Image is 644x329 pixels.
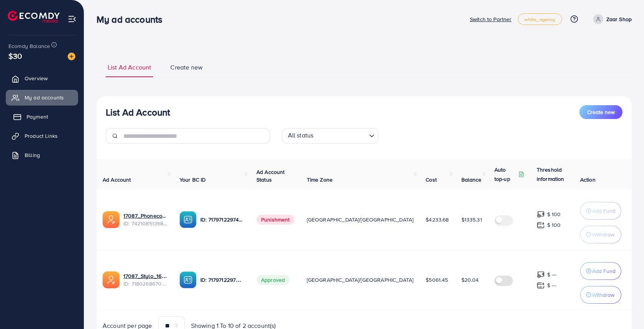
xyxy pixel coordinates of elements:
span: Action [580,176,596,184]
a: My ad accounts [6,90,78,105]
p: Switch to Partner [470,15,512,24]
span: ID: 7180268670885691394 [123,280,167,288]
span: Balance [461,176,482,184]
p: Add Fund [592,266,616,276]
p: Add Fund [592,206,616,215]
p: Threshold information [537,165,574,184]
span: ID: 7421085136848191489 [123,220,167,227]
span: Cost [426,176,437,184]
span: Your BC ID [180,176,206,184]
a: Billing [6,147,78,163]
span: Create new [587,108,615,116]
p: Withdraw [592,290,614,299]
img: top-up amount [537,281,545,289]
span: Time Zone [307,176,333,184]
span: Create new [170,63,203,72]
p: Withdraw [592,230,614,239]
span: $5061.45 [426,276,448,284]
a: Overview [6,71,78,86]
span: Product Links [25,132,58,140]
img: top-up amount [537,271,545,279]
span: Punishment [256,215,295,225]
p: $ --- [547,281,557,290]
button: Withdraw [580,226,621,243]
span: Payment [27,113,48,121]
button: Create new [579,105,622,119]
img: ic-ba-acc.ded83a64.svg [180,271,196,288]
span: white_agency [524,17,556,22]
img: ic-ads-acc.e4c84228.svg [103,211,120,228]
a: 17087_Stylo_1671786595215 [123,272,167,280]
span: Ad Account Status [256,168,285,184]
button: Withdraw [580,286,621,304]
a: white_agency [518,13,562,25]
span: $20.04 [461,276,479,284]
a: Zaar Shop [590,14,632,24]
span: Overview [25,74,48,82]
p: $ 100 [547,220,561,230]
p: Auto top-up [494,165,517,184]
span: $30 [8,50,22,61]
span: All status [286,129,315,142]
img: top-up amount [537,221,545,229]
button: Add Fund [580,202,621,220]
span: My ad accounts [25,94,64,101]
img: menu [68,15,77,23]
span: [GEOGRAPHIC_DATA]/[GEOGRAPHIC_DATA] [307,216,414,223]
span: $4233.68 [426,216,449,223]
span: [GEOGRAPHIC_DATA]/[GEOGRAPHIC_DATA] [307,276,414,284]
span: Billing [25,151,40,159]
img: image [68,53,75,60]
p: Zaar Shop [606,15,632,24]
span: Ecomdy Balance [8,42,50,50]
input: Search for option [316,130,366,142]
div: Search for option [282,128,378,144]
button: Add Fund [580,262,621,280]
a: 17087_Phonecovers_1727856065507 [123,212,167,220]
p: $ 100 [547,210,561,219]
img: logo [8,11,60,23]
h3: My ad accounts [97,14,168,25]
h3: List Ad Account [106,107,170,118]
p: ID: 7179712297479454721 [200,215,244,224]
p: $ --- [547,270,557,279]
a: Product Links [6,128,78,144]
img: ic-ads-acc.e4c84228.svg [103,271,120,288]
span: Approved [256,275,290,285]
span: $1335.31 [461,216,482,223]
img: top-up amount [537,210,545,218]
div: <span class='underline'>17087_Stylo_1671786595215</span></br>7180268670885691394 [123,272,167,288]
div: <span class='underline'>17087_Phonecovers_1727856065507</span></br>7421085136848191489 [123,212,167,228]
a: Payment [6,109,78,124]
span: List Ad Account [108,63,151,72]
img: ic-ba-acc.ded83a64.svg [180,211,196,228]
span: Ad Account [103,176,131,184]
p: ID: 7179712297479454721 [200,275,244,284]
